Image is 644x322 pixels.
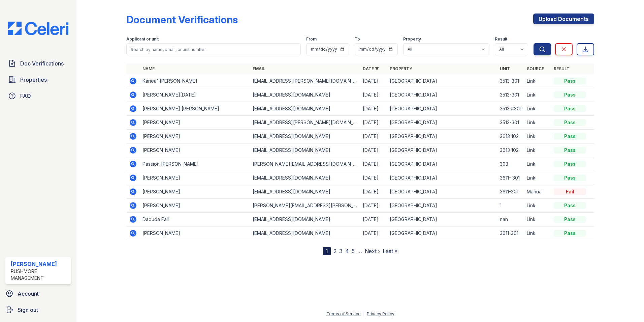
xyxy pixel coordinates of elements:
a: Date ▼ [363,66,379,71]
div: Pass [554,147,586,154]
td: 3513-301 [497,116,524,130]
a: Account [3,287,74,300]
td: [EMAIL_ADDRESS][DOMAIN_NAME] [250,185,360,199]
a: 3 [339,248,343,254]
td: [DATE] [360,157,387,171]
td: [EMAIL_ADDRESS][DOMAIN_NAME] [250,88,360,102]
label: Applicant or unit [126,36,159,42]
label: To [355,36,360,42]
td: [PERSON_NAME] [140,226,250,240]
a: Properties [5,73,71,86]
a: Sign out [3,303,74,317]
a: Source [527,66,544,71]
td: [GEOGRAPHIC_DATA] [387,213,497,226]
div: [PERSON_NAME] [11,260,68,268]
td: [GEOGRAPHIC_DATA] [387,143,497,157]
div: Document Verifications [126,14,238,26]
td: [PERSON_NAME] [PERSON_NAME] [140,102,250,116]
a: Next › [365,248,380,254]
div: Pass [554,175,586,181]
td: [DATE] [360,74,387,88]
div: Rushmore Management [11,268,68,281]
a: Last » [383,248,397,254]
div: | [363,311,364,316]
td: [GEOGRAPHIC_DATA] [387,74,497,88]
td: 3611-301 [497,226,524,240]
td: 3613 102 [497,143,524,157]
td: Passion [PERSON_NAME] [140,157,250,171]
span: Properties [20,76,47,84]
a: Upload Documents [533,14,594,24]
td: [GEOGRAPHIC_DATA] [387,88,497,102]
label: From [306,36,317,42]
td: [PERSON_NAME] [140,143,250,157]
td: [EMAIL_ADDRESS][DOMAIN_NAME] [250,102,360,116]
td: [DATE] [360,213,387,226]
td: [EMAIL_ADDRESS][PERSON_NAME][DOMAIN_NAME] [250,116,360,130]
td: Daouda Fall [140,213,250,226]
a: Terms of Service [326,311,361,316]
a: 2 [333,248,336,254]
div: Pass [554,230,586,237]
td: [EMAIL_ADDRESS][PERSON_NAME][DOMAIN_NAME] [250,74,360,88]
td: [EMAIL_ADDRESS][DOMAIN_NAME] [250,130,360,143]
td: [PERSON_NAME] [140,185,250,199]
td: nan [497,213,524,226]
td: [PERSON_NAME] [140,171,250,185]
span: Doc Verifications [20,59,64,68]
a: Name [142,66,155,71]
label: Result [495,36,507,42]
td: Link [524,116,551,130]
td: [PERSON_NAME][EMAIL_ADDRESS][PERSON_NAME][DOMAIN_NAME] [250,199,360,213]
a: FAQ [5,89,71,103]
td: Link [524,88,551,102]
td: [GEOGRAPHIC_DATA] [387,171,497,185]
td: Link [524,157,551,171]
div: Pass [554,119,586,126]
div: Pass [554,91,586,98]
td: [PERSON_NAME] [140,199,250,213]
a: Email [253,66,265,71]
img: CE_Logo_Blue-a8612792a0a2168367f1c8372b55b34899dd931a85d93a1a3d3e32e68fde9ad4.png [3,22,74,35]
td: Link [524,102,551,116]
a: 5 [352,248,355,254]
td: [DATE] [360,116,387,130]
td: 3513 #301 [497,102,524,116]
td: [GEOGRAPHIC_DATA] [387,116,497,130]
td: 3611-301 [497,185,524,199]
a: Result [554,66,570,71]
td: [EMAIL_ADDRESS][DOMAIN_NAME] [250,143,360,157]
td: Link [524,130,551,143]
td: [GEOGRAPHIC_DATA] [387,157,497,171]
div: 1 [323,247,331,255]
td: [EMAIL_ADDRESS][DOMAIN_NAME] [250,226,360,240]
div: Pass [554,105,586,112]
td: [DATE] [360,199,387,213]
span: Account [18,290,39,298]
div: Pass [554,202,586,209]
label: Property [403,36,421,42]
td: [DATE] [360,130,387,143]
div: Fail [554,188,586,195]
td: [EMAIL_ADDRESS][DOMAIN_NAME] [250,213,360,226]
td: Link [524,226,551,240]
a: 4 [345,248,349,254]
td: [DATE] [360,88,387,102]
td: 3611- 301 [497,171,524,185]
td: 3513-301 [497,88,524,102]
td: [PERSON_NAME] [140,130,250,143]
td: 1 [497,199,524,213]
div: Pass [554,161,586,167]
td: [PERSON_NAME][EMAIL_ADDRESS][DOMAIN_NAME] [250,157,360,171]
td: [GEOGRAPHIC_DATA] [387,102,497,116]
td: [GEOGRAPHIC_DATA] [387,226,497,240]
div: Pass [554,216,586,223]
td: Link [524,199,551,213]
td: [DATE] [360,171,387,185]
td: [DATE] [360,226,387,240]
span: FAQ [20,92,31,100]
input: Search by name, email, or unit number [126,43,301,55]
td: Link [524,143,551,157]
a: Doc Verifications [5,57,71,70]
